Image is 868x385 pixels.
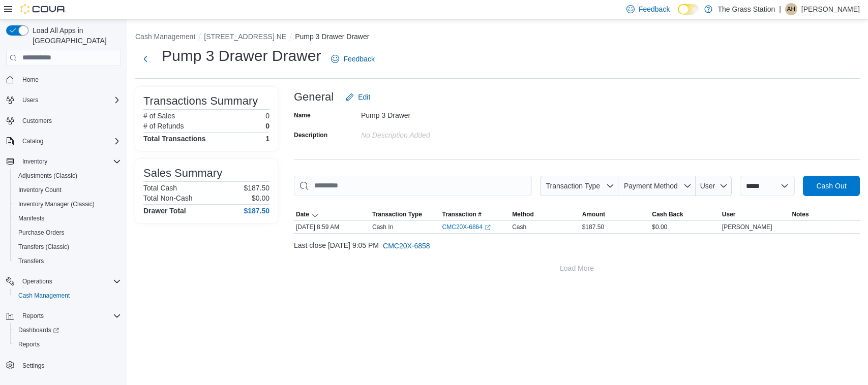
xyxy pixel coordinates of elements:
a: Customers [18,115,56,127]
span: Notes [792,210,809,218]
span: $187.50 [582,223,604,231]
h3: Sales Summary [143,167,222,179]
div: [DATE] 8:59 AM [294,221,370,233]
a: Settings [18,360,48,372]
button: Next [135,49,156,69]
a: Inventory Manager (Classic) [14,198,99,210]
span: Dashboards [18,326,59,334]
button: Payment Method [618,176,696,196]
input: Dark Mode [678,4,699,15]
button: Operations [18,275,56,287]
span: Cash Management [18,292,70,300]
span: [PERSON_NAME] [722,223,772,231]
a: CMC20X-6864External link [442,223,491,231]
span: Operations [18,275,121,287]
h4: Total Transactions [143,135,206,143]
span: Dashboards [14,324,121,336]
span: Transfers [14,255,121,267]
span: Customers [22,117,52,125]
button: Adjustments (Classic) [10,169,125,183]
span: Inventory Manager (Classic) [14,198,121,210]
span: Cash Back [652,210,683,218]
span: Inventory Manager (Classic) [18,200,95,208]
h6: # of Refunds [143,122,184,130]
button: Reports [10,337,125,351]
nav: An example of EuiBreadcrumbs [135,31,860,44]
h4: $187.50 [244,207,270,215]
button: Inventory [2,154,125,169]
span: Method [512,210,534,218]
div: No Description added [361,127,497,139]
span: Cash Out [816,181,846,191]
span: Reports [18,310,121,322]
div: $0.00 [650,221,720,233]
a: Adjustments (Classic) [14,170,81,182]
h1: Pump 3 Drawer Drawer [162,46,321,66]
p: 0 [265,122,270,130]
h6: Total Cash [143,184,177,192]
span: Cash Management [14,290,121,302]
span: Date [296,210,309,218]
button: Cash Back [650,208,720,220]
span: User [700,182,715,190]
button: Cash Management [10,288,125,303]
button: Load More [294,258,860,278]
span: Inventory Count [18,186,62,194]
button: Home [2,72,125,87]
a: Manifests [14,212,48,224]
button: Transaction # [440,208,511,220]
span: Catalog [18,135,121,147]
span: Operations [22,277,52,285]
span: Transaction Type [372,210,422,218]
p: | [779,3,781,15]
svg: External link [485,224,491,231]
span: Settings [22,362,44,370]
button: Reports [2,309,125,323]
p: Cash In [372,223,393,231]
span: Catalog [22,137,43,145]
span: AH [787,3,796,15]
span: Users [22,96,38,104]
button: Transfers [10,254,125,268]
button: Reports [18,310,48,322]
a: Dashboards [10,323,125,337]
span: Reports [18,340,40,348]
span: Adjustments (Classic) [14,170,121,182]
span: Transaction # [442,210,482,218]
button: Inventory Manager (Classic) [10,197,125,211]
a: Feedback [327,49,378,69]
img: Cova [20,4,66,14]
button: Notes [790,208,860,220]
span: Reports [14,338,121,350]
span: Load More [560,263,594,273]
button: Inventory [18,155,51,168]
input: This is a search bar. As you type, the results lower in the page will automatically filter. [294,176,532,196]
p: $0.00 [252,194,270,202]
a: Dashboards [14,324,63,336]
button: [STREET_ADDRESS] NE [204,33,286,41]
span: Home [18,73,121,86]
button: Method [510,208,580,220]
h4: 1 [265,135,270,143]
a: Cash Management [14,290,74,302]
button: Edit [342,87,374,107]
button: Amount [580,208,650,220]
button: Operations [2,274,125,288]
span: Transfers (Classic) [18,243,69,251]
a: Transfers (Classic) [14,241,73,253]
span: Transfers (Classic) [14,241,121,253]
h4: Drawer Total [143,207,186,215]
span: Payment Method [624,182,678,190]
button: Catalog [2,134,125,148]
span: Feedback [639,4,670,14]
span: Settings [18,359,121,371]
span: Users [18,94,121,106]
a: Inventory Count [14,184,66,196]
span: Customers [18,114,121,127]
span: Feedback [343,54,374,64]
p: 0 [265,112,270,120]
button: Manifests [10,211,125,226]
button: Cash Out [803,176,860,196]
span: Reports [22,312,44,320]
span: Amount [582,210,605,218]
